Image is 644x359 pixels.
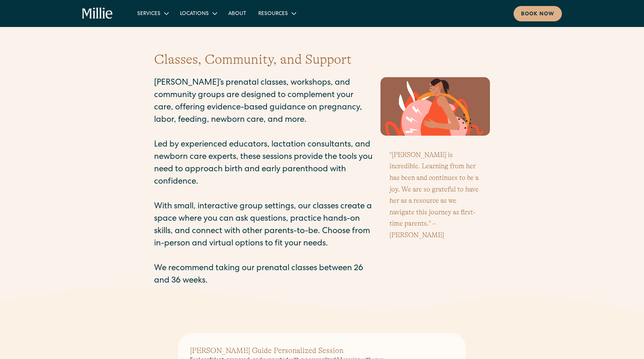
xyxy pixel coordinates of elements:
a: home [82,7,113,19]
div: Locations [180,10,209,18]
div: Services [131,7,174,19]
div: Book now [521,10,554,18]
h2: [PERSON_NAME] Guide Personalized Session [190,345,383,356]
img: Pregnant person [380,77,490,136]
div: Resources [252,7,301,19]
blockquote: "[PERSON_NAME] is incredible. Learning from her has been and continues to be a joy. We are so gra... [380,143,490,247]
p: [PERSON_NAME]’s prenatal classes, workshops, and community groups are designed to complement your... [154,77,373,287]
a: About [222,7,252,19]
div: Locations [174,7,222,19]
a: Book now [514,6,562,21]
div: Services [137,10,160,18]
div: Resources [258,10,288,18]
h1: Classes, Community, and Support [154,49,490,70]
